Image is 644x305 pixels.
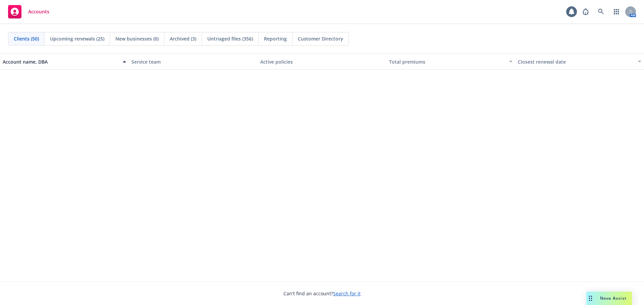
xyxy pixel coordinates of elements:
button: Total premiums [386,54,515,70]
a: Search [594,5,608,18]
div: Account name, DBA [3,58,119,65]
button: Closest renewal date [515,54,644,70]
a: Accounts [5,2,52,21]
span: Clients (50) [14,35,39,42]
span: Upcoming renewals (25) [50,35,104,42]
button: Active policies [258,54,386,70]
a: Report a Bug [579,5,592,18]
button: Service team [129,54,258,70]
span: Untriaged files (356) [207,35,253,42]
span: New businesses (0) [115,35,159,42]
div: Drag to move [586,292,595,305]
span: Reporting [264,35,287,42]
div: Closest renewal date [518,58,634,65]
div: Active policies [260,58,384,65]
button: Nova Assist [586,292,632,305]
span: Archived (3) [170,35,196,42]
span: Can't find an account? [283,290,361,297]
a: Switch app [610,5,623,18]
div: Total premiums [389,58,505,65]
div: Service team [131,58,255,65]
a: Search for it [333,290,361,297]
span: Nova Assist [600,295,627,301]
span: Accounts [28,9,49,14]
span: Customer Directory [298,35,343,42]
